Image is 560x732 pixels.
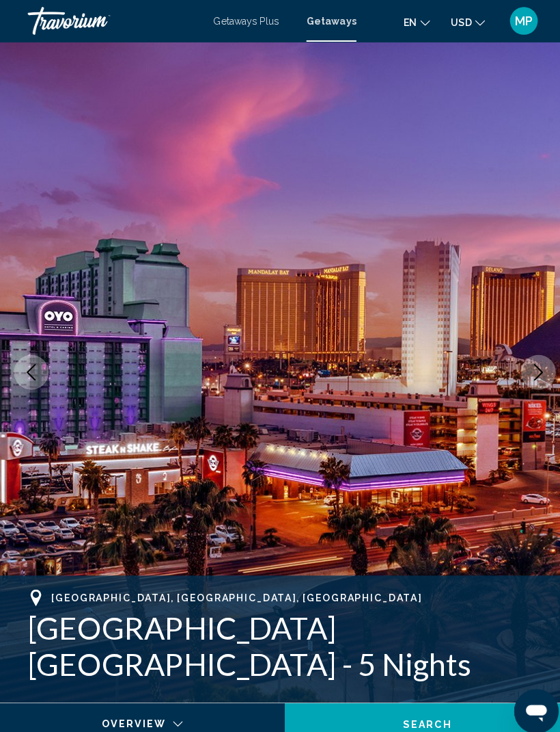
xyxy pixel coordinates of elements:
button: Previous image [14,349,48,383]
span: Search [396,707,444,718]
button: Next image [512,349,546,383]
a: Travorium [27,7,196,34]
button: Search [280,691,560,732]
h1: [GEOGRAPHIC_DATA] [GEOGRAPHIC_DATA] - 5 Nights [27,599,533,670]
iframe: Button to launch messaging window [505,677,549,721]
span: MP [506,14,524,27]
span: [GEOGRAPHIC_DATA], [GEOGRAPHIC_DATA], [GEOGRAPHIC_DATA] [51,582,415,593]
span: USD [443,16,464,27]
button: Change language [397,12,423,31]
a: Getaways [301,15,350,26]
span: en [397,16,410,27]
a: Getaways Plus [210,15,274,26]
button: User Menu [497,6,533,35]
button: Change currency [443,12,477,31]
